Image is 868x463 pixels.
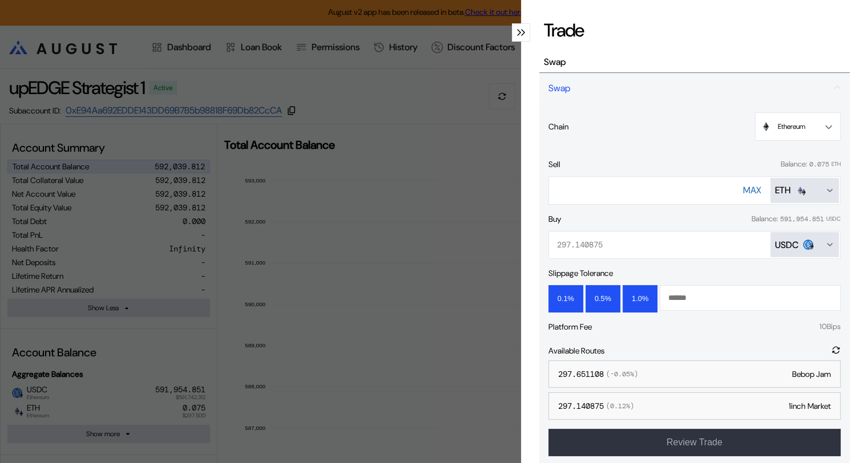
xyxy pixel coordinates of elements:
div: ETH [775,184,790,196]
div: Chain [548,121,568,132]
div: Balance: [752,214,778,224]
div: 591,954.851 [780,214,824,224]
div: Available Routes [548,341,604,360]
div: 10 Bips [819,322,841,331]
button: Review Trade [548,429,841,456]
div: Ethereum [764,122,805,131]
button: 1.0% [623,285,657,312]
div: Swap [544,56,566,68]
button: 0.1% [548,285,583,312]
div: MAX [743,184,761,196]
img: svg+xml,%3c [761,122,770,131]
div: Balance: [781,160,807,169]
img: svg+xml,%3c [800,189,807,196]
div: 297.140875 [558,401,634,411]
button: Open menu for selecting token for payment [770,178,839,203]
div: Trade [544,18,583,42]
div: USDC [775,239,798,251]
div: Sell [548,159,560,169]
div: 1inch Market [789,401,831,411]
div: USDC [826,216,841,222]
button: Open menu [755,112,841,141]
button: Open menu for selecting token for payment [770,232,839,257]
button: MAX [743,177,761,204]
div: Bebop Jam [792,369,831,379]
div: 297.651108 [558,369,638,379]
span: ( -0.05 %) [604,369,638,379]
button: 0.5% [586,285,620,312]
div: 0.075 [809,160,829,169]
img: usdc.png [803,239,813,250]
img: svg+xml,%3c [808,243,815,250]
div: ETH [831,161,841,168]
span: ( 0.12 %) [604,401,634,411]
img: ethereum.png [795,185,805,196]
div: Slippage Tolerance [548,268,613,278]
div: Buy [548,214,561,224]
div: 297.140875 [557,239,603,250]
div: Platform Fee [548,322,592,332]
div: Swap [548,82,570,94]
